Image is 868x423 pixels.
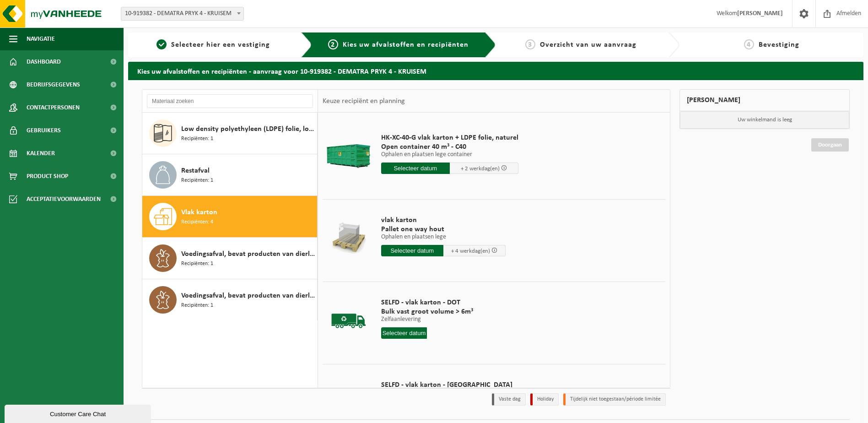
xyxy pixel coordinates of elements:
span: Kies uw afvalstoffen en recipiënten [343,41,469,49]
span: SELFD - vlak karton - DOT [381,298,473,307]
span: 10-919382 - DEMATRA PRYK 4 - KRUISEM [121,7,243,20]
span: Dashboard [27,50,61,73]
button: Vlak karton Recipiënten: 4 [142,196,318,238]
span: + 4 werkdag(en) [451,248,490,254]
iframe: chat widget [5,403,153,423]
span: Restafval [181,165,210,176]
li: Tijdelijk niet toegestaan/période limitée [563,393,666,406]
button: Low density polyethyleen (LDPE) folie, los, naturel Recipiënten: 1 [142,113,318,154]
span: HK-XC-40-G vlak karton + LDPE folie, naturel [381,133,518,142]
span: Voedingsafval, bevat producten van dierlijke oorsprong, onverpakt, categorie 3 [181,290,315,301]
span: Pallet one way hout [381,225,506,234]
span: + 2 werkdag(en) [461,166,500,172]
span: Recipiënten: 1 [181,301,213,310]
span: Voedingsafval, bevat producten van dierlijke oorsprong, gemengde verpakking (exclusief glas), cat... [181,249,315,260]
a: Doorgaan [811,138,849,152]
div: Keuze recipiënt en planning [318,90,410,113]
input: Selecteer datum [381,245,443,256]
p: Zelfaanlevering [381,316,473,323]
span: Recipiënten: 1 [181,260,213,268]
span: Recipiënten: 1 [181,176,213,185]
span: Low density polyethyleen (LDPE) folie, los, naturel [181,124,315,135]
span: Gebruikers [27,119,61,142]
input: Materiaal zoeken [147,94,313,108]
span: 10-919382 - DEMATRA PRYK 4 - KRUISEM [121,7,244,21]
p: Ophalen en plaatsen lege container [381,152,518,158]
button: Restafval Recipiënten: 1 [142,154,318,196]
button: Voedingsafval, bevat producten van dierlijke oorsprong, onverpakt, categorie 3 Recipiënten: 1 [142,279,318,320]
span: Overzicht van uw aanvraag [540,41,636,49]
span: Kalender [27,142,55,165]
button: Voedingsafval, bevat producten van dierlijke oorsprong, gemengde verpakking (exclusief glas), cat... [142,238,318,279]
span: Product Shop [27,165,68,188]
div: [PERSON_NAME] [679,89,850,111]
span: Open container 40 m³ - C40 [381,142,518,152]
li: Holiday [530,393,559,406]
span: vlak karton [381,216,506,225]
span: 2 [328,39,338,49]
span: Recipiënten: 4 [181,218,213,227]
span: Vlak karton [181,207,217,218]
input: Selecteer datum [381,163,450,174]
a: 1Selecteer hier een vestiging [133,39,294,50]
span: 1 [156,39,167,49]
li: Vaste dag [492,393,526,406]
p: Ophalen en plaatsen lege [381,234,506,240]
span: Navigatie [27,27,55,50]
span: Bulk vast groot volume > 6m³ [381,307,473,316]
strong: [PERSON_NAME] [737,10,783,17]
span: Acceptatievoorwaarden [27,188,101,211]
span: SELFD - vlak karton - [GEOGRAPHIC_DATA] [381,380,512,390]
span: Contactpersonen [27,96,80,119]
span: Selecteer hier een vestiging [171,41,270,49]
p: Uw winkelmand is leeg [680,111,849,129]
span: Recipiënten: 1 [181,135,213,143]
h2: Kies uw afvalstoffen en recipiënten - aanvraag voor 10-919382 - DEMATRA PRYK 4 - KRUISEM [128,62,863,80]
span: 3 [525,39,535,49]
span: 4 [744,39,754,49]
span: Bevestiging [759,41,799,49]
span: Bedrijfsgegevens [27,73,80,96]
input: Selecteer datum [381,327,427,339]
